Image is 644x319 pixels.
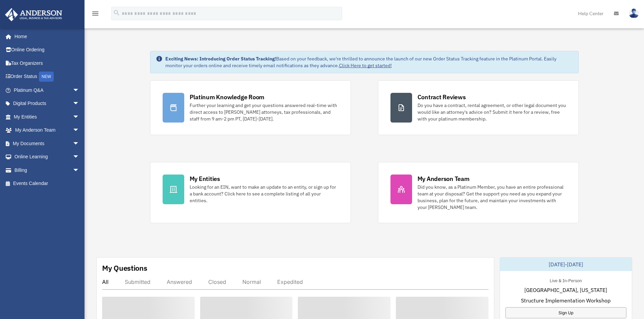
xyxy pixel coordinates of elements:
[5,83,90,97] a: Platinum Q&Aarrow_drop_down
[113,9,120,17] i: search
[150,162,351,223] a: My Entities Looking for an EIN, want to make an update to an entity, or sign up for a bank accoun...
[190,175,220,183] div: My Entities
[73,163,86,177] span: arrow_drop_down
[5,70,90,84] a: Order StatusNEW
[102,263,147,273] div: My Questions
[125,278,150,285] div: Submitted
[5,97,90,110] a: Digital Productsarrow_drop_down
[418,175,470,183] div: My Anderson Team
[91,9,99,18] i: menu
[190,102,338,122] div: Further your learning and get your questions answered real-time with direct access to [PERSON_NAM...
[165,56,276,62] strong: Exciting News: Introducing Order Status Tracking!
[418,102,566,122] div: Do you have a contract, rental agreement, or other legal document you would like an attorney's ad...
[5,56,90,70] a: Tax Organizers
[500,258,632,271] div: [DATE]-[DATE]
[5,177,90,190] a: Events Calendar
[418,93,466,101] div: Contract Reviews
[150,80,351,135] a: Platinum Knowledge Room Further your learning and get your questions answered real-time with dire...
[505,307,626,318] a: Sign Up
[5,137,90,150] a: My Documentsarrow_drop_down
[190,93,265,101] div: Platinum Knowledge Room
[5,124,90,137] a: My Anderson Teamarrow_drop_down
[73,137,86,151] span: arrow_drop_down
[277,278,303,285] div: Expedited
[102,278,109,285] div: All
[39,72,54,82] div: NEW
[378,80,579,135] a: Contract Reviews Do you have a contract, rental agreement, or other legal document you would like...
[524,286,607,294] span: [GEOGRAPHIC_DATA], [US_STATE]
[73,124,86,137] span: arrow_drop_down
[544,276,587,284] div: Live & In-Person
[167,278,192,285] div: Answered
[165,55,573,69] div: Based on your feedback, we're thrilled to announce the launch of our new Order Status Tracking fe...
[5,150,90,164] a: Online Learningarrow_drop_down
[629,8,639,18] img: User Pic
[73,97,86,111] span: arrow_drop_down
[73,83,86,97] span: arrow_drop_down
[5,43,90,57] a: Online Ordering
[208,278,226,285] div: Closed
[242,278,261,285] div: Normal
[190,184,338,204] div: Looking for an EIN, want to make an update to an entity, or sign up for a bank account? Click her...
[5,30,86,43] a: Home
[378,162,579,223] a: My Anderson Team Did you know, as a Platinum Member, you have an entire professional team at your...
[73,150,86,164] span: arrow_drop_down
[73,110,86,124] span: arrow_drop_down
[5,110,90,124] a: My Entitiesarrow_drop_down
[418,184,566,211] div: Did you know, as a Platinum Member, you have an entire professional team at your disposal? Get th...
[521,296,611,304] span: Structure Implementation Workshop
[339,62,392,69] a: Click Here to get started!
[3,8,64,21] img: Anderson Advisors Platinum Portal
[5,163,90,177] a: Billingarrow_drop_down
[91,12,99,18] a: menu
